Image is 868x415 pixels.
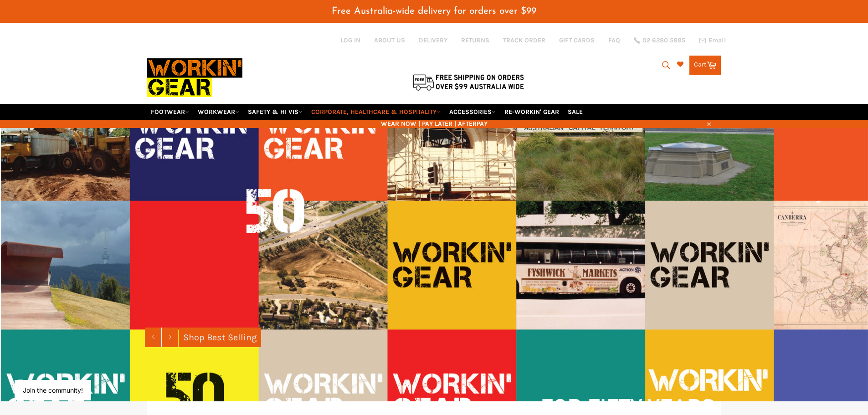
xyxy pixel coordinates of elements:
[461,36,489,45] a: RETURNS
[332,6,536,16] span: Free Australia-wide delivery for orders over $99
[147,104,193,120] a: FOOTWEAR
[194,104,243,120] a: WORKWEAR
[564,104,586,120] a: SALE
[340,36,360,44] a: Log in
[147,52,242,103] img: Workin Gear leaders in Workwear, Safety Boots, PPE, Uniforms. Australia's No.1 in Workwear
[709,37,726,44] span: Email
[419,36,447,45] a: DELIVERY
[501,104,563,120] a: RE-WORKIN' GEAR
[608,36,620,45] a: FAQ
[147,119,721,128] span: WEAR NOW | PAY LATER | AFTERPAY
[374,36,405,45] a: ABOUT US
[308,104,444,120] a: CORPORATE, HEALTHCARE & HOSPITALITY
[699,37,726,44] a: Email
[503,36,545,45] a: TRACK ORDER
[411,72,525,92] img: Flat $9.95 shipping Australia wide
[559,36,595,45] a: GIFT CARDS
[23,386,83,394] button: Join the community!
[642,37,685,44] span: 02 6280 5885
[179,328,261,347] a: Shop Best Selling
[244,104,306,120] a: SAFETY & HI VIS
[446,104,499,120] a: ACCESSORIES
[689,56,721,75] a: Cart
[634,37,685,44] a: 02 6280 5885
